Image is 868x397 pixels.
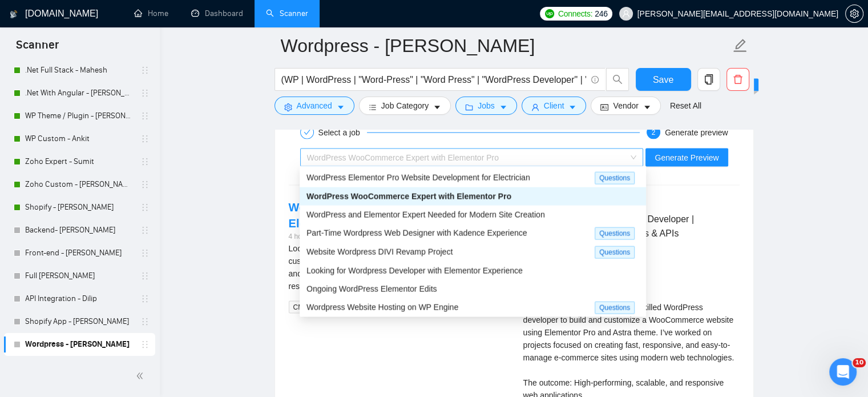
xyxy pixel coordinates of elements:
[284,103,292,111] span: setting
[140,294,150,303] span: holder
[558,7,592,20] span: Connects:
[306,210,545,219] span: WordPress and Elementor Expert Needed for Modern Site Creation
[306,173,530,182] span: WordPress Elementor Pro Website Development for Electrician
[478,99,495,112] span: Jobs
[25,127,134,150] a: WP Custom - Ankit
[665,126,728,139] div: Generate preview
[595,172,635,185] span: Questions
[829,358,857,386] iframe: Intercom live chat
[726,68,749,91] button: delete
[140,248,150,258] span: holder
[7,37,68,61] span: Scanner
[337,103,345,111] span: caret-down
[140,340,150,349] span: holder
[140,317,150,326] span: holder
[652,129,656,137] span: 2
[140,180,150,189] span: holder
[381,99,429,112] span: Job Category
[140,157,150,166] span: holder
[281,73,586,87] input: Search Freelance Jobs...
[25,150,134,173] a: Zoho Expert - Sumit
[25,82,134,105] a: .Net With Angular - [PERSON_NAME]
[134,9,168,18] a: homeHome
[591,97,660,115] button: idcardVendorcaret-down
[140,89,150,98] span: holder
[136,370,147,382] span: double-left
[307,153,499,162] span: WordPress WooCommerce Expert with Elementor Pro
[544,99,564,112] span: Client
[845,9,863,18] a: setting
[25,242,134,264] a: Front-end - [PERSON_NAME]
[606,68,629,91] button: search
[274,97,354,115] button: settingAdvancedcaret-down
[140,111,150,121] span: holder
[607,74,628,85] span: search
[140,203,150,212] span: holder
[289,242,505,292] div: Looking for a skilled WordPress developer to build and customize a WooCommerce website using Elem...
[636,68,691,91] button: Save
[433,103,441,111] span: caret-down
[306,192,511,201] span: WordPress WooCommerce Expert with Elementor Pro
[845,5,863,23] button: setting
[289,244,493,291] span: Looking for a skilled WordPress developer to build and customize a WooCommerce website using Elem...
[25,264,134,287] a: Full [PERSON_NAME]
[595,7,607,20] span: 246
[545,9,554,18] img: upwork-logo.png
[304,129,310,136] span: check
[499,103,507,111] span: caret-down
[853,358,866,367] span: 10
[737,81,753,90] span: New
[306,228,527,238] span: Part-Time Wordpress Web Designer with Kadence Experience
[522,97,587,115] button: userClientcaret-down
[643,103,651,111] span: caret-down
[140,226,150,235] span: holder
[25,310,134,333] a: Shopify App - [PERSON_NAME]
[359,97,451,115] button: barsJob Categorycaret-down
[653,73,673,87] span: Save
[191,9,243,18] a: dashboardDashboard
[306,284,437,294] span: Ongoing WordPress Elementor Edits
[289,301,356,314] span: CMS Development
[306,266,523,275] span: Looking for Wordpress Developer with Elementor Experience
[595,302,635,314] span: Questions
[655,151,718,164] span: Generate Preview
[595,227,635,240] span: Questions
[455,97,517,115] button: folderJobscaret-down
[10,5,18,23] img: logo
[140,66,150,75] span: holder
[531,103,539,111] span: user
[727,74,749,85] span: delete
[140,271,150,280] span: holder
[670,99,701,112] a: Reset All
[306,247,453,256] span: Website Wordpress DIVI Revamp Project
[465,103,473,111] span: folder
[25,59,134,82] a: .Net Full Stack - Mahesh
[600,103,608,111] span: idcard
[266,9,308,18] a: searchScanner
[25,333,134,356] a: Wordpress - [PERSON_NAME]
[568,103,576,111] span: caret-down
[697,68,720,91] button: copy
[25,105,134,127] a: WP Theme / Plugin - [PERSON_NAME]
[306,303,458,312] span: Wordpress Website Hosting on WP Engine
[369,103,377,111] span: bars
[645,149,728,167] button: Generate Preview
[733,38,748,53] span: edit
[622,10,630,18] span: user
[25,196,134,219] a: Shopify - [PERSON_NAME]
[591,76,599,83] span: info-circle
[846,9,863,18] span: setting
[698,74,720,85] span: copy
[289,201,500,230] a: WordPress WooCommerce Expert with Elementor Pro
[140,134,150,143] span: holder
[318,126,367,139] div: Select a job
[289,231,505,242] div: 4 hours ago
[25,173,134,196] a: Zoho Custom - [PERSON_NAME]
[281,31,730,60] input: Scanner name...
[25,219,134,242] a: Backend- [PERSON_NAME]
[595,246,635,259] span: Questions
[25,287,134,310] a: API Integration - Dilip
[613,99,638,112] span: Vendor
[297,99,332,112] span: Advanced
